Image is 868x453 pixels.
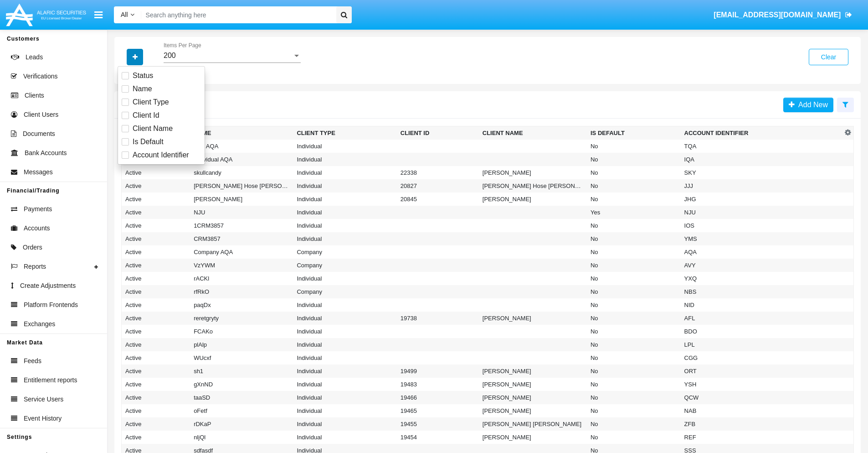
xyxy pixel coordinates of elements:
[293,351,396,364] td: Individual
[190,298,293,312] td: paqDx
[190,219,293,232] td: 1CRM3857
[479,417,587,431] td: [PERSON_NAME] [PERSON_NAME]
[293,391,396,404] td: Individual
[587,232,681,245] td: No
[293,166,396,179] td: Individual
[133,136,164,147] span: Is Default
[24,300,78,310] span: Platform Frontends
[709,2,857,28] a: [EMAIL_ADDRESS][DOMAIN_NAME]
[190,126,293,140] th: Name
[397,193,479,206] td: 20845
[293,378,396,391] td: Individual
[681,272,842,285] td: YXQ
[681,245,842,259] td: AQA
[190,166,293,179] td: skullcandy
[714,11,841,19] span: [EMAIL_ADDRESS][DOMAIN_NAME]
[587,351,681,364] td: No
[190,312,293,325] td: reretgryty
[681,364,842,378] td: ORT
[293,338,396,351] td: Individual
[397,404,479,417] td: 19465
[587,417,681,431] td: No
[20,281,76,291] span: Create Adjustments
[681,325,842,338] td: BDO
[190,245,293,259] td: Company AQA
[293,364,396,378] td: Individual
[681,391,842,404] td: QCW
[587,206,681,219] td: Yes
[122,312,190,325] td: Active
[190,391,293,404] td: taaSD
[122,232,190,245] td: Active
[190,364,293,378] td: sh1
[681,166,842,179] td: SKY
[190,140,293,153] td: Test AQA
[397,364,479,378] td: 19499
[587,272,681,285] td: No
[190,338,293,351] td: plAlp
[5,1,87,28] img: Logo image
[24,356,41,366] span: Feeds
[114,10,141,20] a: All
[795,101,828,109] span: Add New
[121,11,128,18] span: All
[190,153,293,166] td: Individual AQA
[397,417,479,431] td: 19455
[190,179,293,193] td: [PERSON_NAME] Hose [PERSON_NAME]
[122,206,190,219] td: Active
[190,232,293,245] td: CRM3857
[122,179,190,193] td: Active
[397,431,479,444] td: 19454
[122,325,190,338] td: Active
[681,431,842,444] td: REF
[681,219,842,232] td: IOS
[23,72,57,81] span: Verifications
[293,219,396,232] td: Individual
[122,166,190,179] td: Active
[141,6,333,23] input: Search
[23,129,55,139] span: Documents
[190,193,293,206] td: [PERSON_NAME]
[681,153,842,166] td: IQA
[681,378,842,391] td: YSH
[681,206,842,219] td: NJU
[681,179,842,193] td: JJJ
[293,298,396,312] td: Individual
[24,224,50,233] span: Accounts
[122,391,190,404] td: Active
[293,404,396,417] td: Individual
[479,404,587,417] td: [PERSON_NAME]
[190,285,293,298] td: rfRkO
[397,166,479,179] td: 22338
[26,52,43,62] span: Leads
[587,391,681,404] td: No
[24,167,53,177] span: Messages
[24,395,63,404] span: Service Users
[587,179,681,193] td: No
[122,378,190,391] td: Active
[24,110,58,120] span: Client Users
[479,364,587,378] td: [PERSON_NAME]
[190,325,293,338] td: FCAKo
[122,285,190,298] td: Active
[587,338,681,351] td: No
[133,97,169,108] span: Client Type
[122,272,190,285] td: Active
[24,262,46,271] span: Reports
[587,298,681,312] td: No
[293,325,396,338] td: Individual
[479,391,587,404] td: [PERSON_NAME]
[23,243,42,252] span: Orders
[587,219,681,232] td: No
[397,179,479,193] td: 20827
[133,110,159,121] span: Client Id
[587,126,681,140] th: Is Default
[122,431,190,444] td: Active
[122,417,190,431] td: Active
[293,232,396,245] td: Individual
[479,193,587,206] td: [PERSON_NAME]
[164,52,176,59] span: 200
[681,404,842,417] td: NAB
[293,259,396,272] td: Company
[587,140,681,153] td: No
